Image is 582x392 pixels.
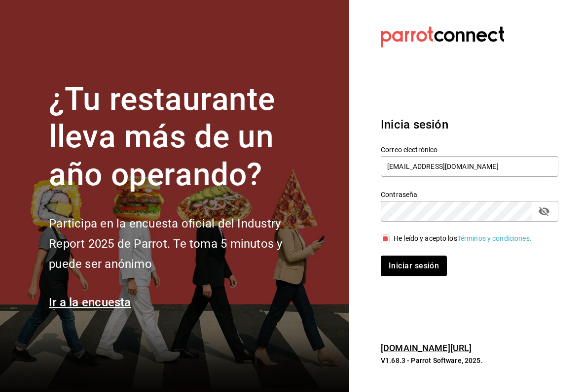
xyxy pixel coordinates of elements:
[381,191,558,197] label: Contraseña
[381,146,558,153] label: Correo electrónico
[381,343,472,353] a: [DOMAIN_NAME][URL]
[381,256,447,276] button: Iniciar sesión
[49,81,315,194] h1: ¿Tu restaurante lleva más de un año operando?
[49,295,131,309] a: Ir a la encuesta
[381,356,558,365] p: V1.68.3 - Parrot Software, 2025.
[457,234,532,242] a: Términos y condiciones.
[381,116,558,133] h3: Inicia sesión
[49,214,315,274] h2: Participa en la encuesta oficial del Industry Report 2025 de Parrot. Te toma 5 minutos y puede se...
[536,203,552,220] button: passwordField
[381,156,558,177] input: Ingresa tu correo electrónico
[394,233,532,244] div: He leído y acepto los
